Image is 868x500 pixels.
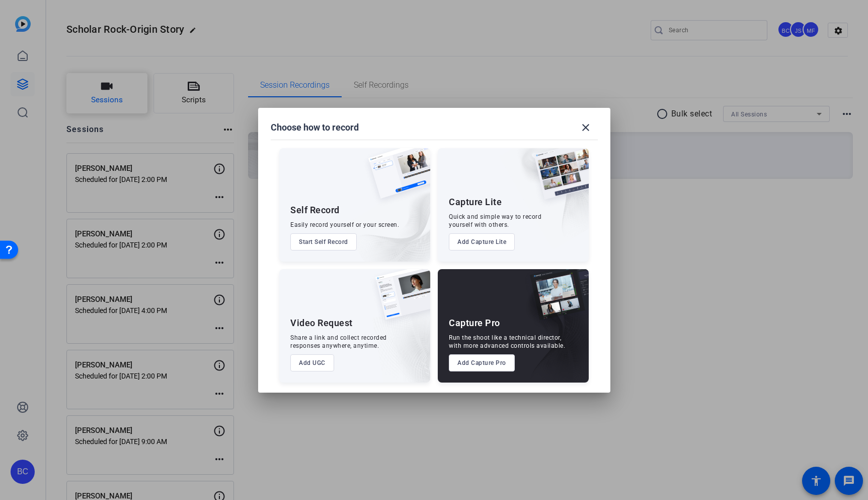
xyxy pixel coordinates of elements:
img: embarkstudio-ugc-content.png [372,300,430,383]
img: capture-lite.png [526,148,589,210]
div: Capture Lite [449,196,502,208]
button: Add Capture Lite [449,233,515,251]
button: Add UGC [290,354,334,371]
div: Video Request [290,317,353,329]
img: ugc-content.png [368,269,430,330]
div: Self Record [290,204,340,216]
div: Quick and simple way to record yourself with others. [449,213,541,229]
img: self-record.png [361,148,430,209]
button: Start Self Record [290,233,357,251]
button: Add Capture Pro [449,354,515,371]
div: Run the shoot like a technical director, with more advanced controls available. [449,334,565,350]
img: embarkstudio-capture-pro.png [514,282,589,383]
mat-icon: close [580,121,592,134]
img: capture-pro.png [522,269,589,331]
div: Easily record yourself or your screen. [290,221,399,229]
img: embarkstudio-capture-lite.png [499,148,589,249]
img: embarkstudio-self-record.png [343,170,430,262]
div: Share a link and collect recorded responses anywhere, anytime. [290,334,387,350]
h1: Choose how to record [271,121,359,134]
div: Capture Pro [449,317,500,329]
